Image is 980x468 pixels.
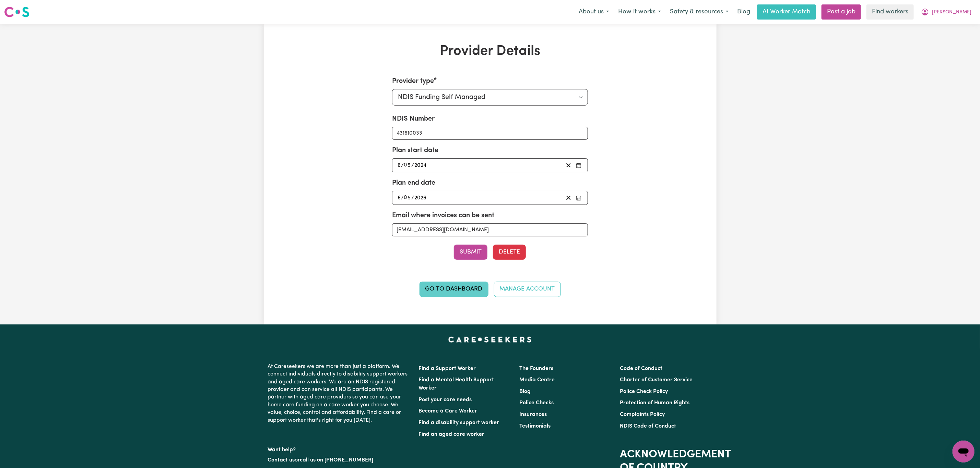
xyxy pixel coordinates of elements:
a: AI Worker Match [757,4,816,20]
p: Want help? [268,443,411,454]
label: Provider type [392,76,434,86]
span: / [401,195,404,201]
a: Police Checks [519,400,554,406]
p: or [268,454,411,467]
a: Contact us [268,457,295,463]
a: Find a Support Worker [419,366,476,371]
a: Charter of Customer Service [620,377,693,383]
a: Become a Care Worker [419,408,477,414]
p: At Careseekers we are more than just a platform. We connect individuals directly to disability su... [268,360,411,427]
button: Pick your plan start date [574,161,583,170]
input: e.g. nat.mc@myplanmanager.com.au [392,223,588,236]
button: About us [574,5,614,19]
input: -- [404,161,412,170]
button: Clear plan start date [563,161,574,170]
img: Careseekers logo [4,6,29,18]
a: Media Centre [519,377,555,383]
a: Post a job [822,4,861,20]
a: NDIS Code of Conduct [620,423,676,429]
button: My Account [917,5,976,19]
span: [PERSON_NAME] [932,9,971,16]
button: Delete [493,245,526,260]
span: / [401,162,404,169]
input: ---- [414,193,427,202]
iframe: Button to launch messaging window, conversation in progress [953,441,975,463]
a: Manage Account [494,282,561,297]
h1: Provider Details [343,43,637,60]
label: Plan end date [392,178,435,188]
a: Go to Dashboard [420,282,488,297]
a: Blog [519,389,531,394]
a: Testimonials [519,423,551,429]
a: Complaints Policy [620,412,665,417]
label: Email where invoices can be sent [392,210,494,221]
button: Pick your plan end date [574,193,583,202]
span: / [411,162,414,169]
span: 0 [404,195,407,201]
a: Protection of Human Rights [620,400,689,406]
span: / [411,195,414,201]
a: Code of Conduct [620,366,662,371]
a: Find workers [866,4,914,20]
a: Find a Mental Health Support Worker [419,377,494,391]
input: -- [404,193,412,202]
label: Plan start date [392,145,438,156]
button: Safety & resources [665,5,733,19]
input: -- [397,161,401,170]
a: Find a disability support worker [419,420,499,426]
a: Police Check Policy [620,389,668,394]
label: NDIS Number [392,114,435,124]
input: ---- [414,161,427,170]
a: Post your care needs [419,397,472,403]
a: Find an aged care worker [419,432,485,437]
button: How it works [614,5,665,19]
span: 0 [404,163,407,168]
input: -- [397,193,401,202]
a: call us on [PHONE_NUMBER] [300,457,374,463]
a: Insurances [519,412,547,417]
a: Careseekers home page [448,337,532,342]
a: The Founders [519,366,553,371]
input: Enter your NDIS number [392,127,588,140]
a: Careseekers logo [4,4,29,20]
button: Submit [454,245,487,260]
button: Clear plan end date [563,193,574,202]
a: Blog [733,4,754,20]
